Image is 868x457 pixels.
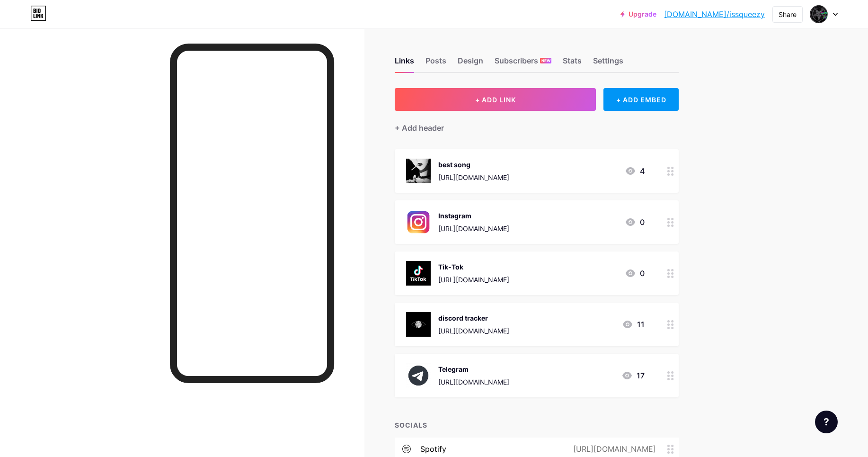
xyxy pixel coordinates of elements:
div: [URL][DOMAIN_NAME] [438,275,509,285]
div: Posts [425,55,446,72]
a: Upgrade [620,10,656,18]
div: 17 [621,370,645,381]
img: Instagram [406,210,431,234]
div: Stats [563,55,582,72]
div: [URL][DOMAIN_NAME] [438,224,509,233]
div: [URL][DOMAIN_NAME] [438,172,509,182]
div: Tik-Tok [438,262,509,272]
a: [DOMAIN_NAME]/issqueezy [664,9,765,20]
div: Design [458,55,483,72]
div: Settings [593,55,623,72]
img: Tik-Tok [406,261,431,286]
div: + Add header [395,122,444,134]
div: Share [779,9,797,19]
div: [URL][DOMAIN_NAME] [438,377,509,387]
div: Subscribers [495,55,551,72]
div: best song [438,160,509,170]
img: Issqueezy [810,5,828,23]
img: Telegram [406,363,431,388]
div: SOCIALS [395,420,679,430]
span: + ADD LINK [475,96,516,104]
div: 0 [625,216,645,228]
div: + ADD EMBED [603,88,679,111]
div: 4 [625,165,645,177]
span: NEW [541,58,550,63]
div: [URL][DOMAIN_NAME] [438,326,509,336]
img: best song [406,159,431,183]
div: spotify [420,443,446,455]
div: Telegram [438,364,509,374]
div: 0 [625,268,645,279]
img: discord tracker [406,312,431,337]
div: 11 [622,319,645,330]
div: discord tracker [438,313,509,323]
div: [URL][DOMAIN_NAME] [558,443,667,455]
div: Links [395,55,414,72]
button: + ADD LINK [395,88,596,111]
div: Instagram [438,211,509,221]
